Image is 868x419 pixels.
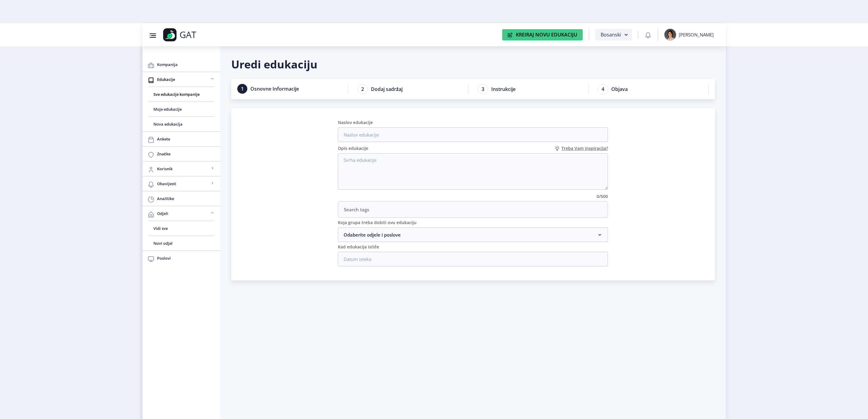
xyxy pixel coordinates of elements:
span: Dodaj sadržaj [371,86,403,92]
span: 1 [237,84,247,94]
a: Značke [142,147,220,161]
a: Kompanija [142,57,220,72]
a: Vidi sve [149,221,214,236]
input: Naslov edukacije [338,127,608,142]
span: Korisnik [157,165,209,172]
a: Analitike [142,191,220,206]
button: Kreiraj Novu Edukaciju [502,29,583,40]
span: Edukacije [157,76,209,83]
span: Kompanija [157,61,215,68]
span: Nova edukacija [153,120,209,128]
h1: Uredi edukaciju [231,57,715,72]
span: Instrukcije [491,86,516,92]
span: 2 [357,84,368,94]
p: GAT [180,32,196,38]
label: Opis edukacije [338,146,368,151]
span: 3 [478,84,488,94]
a: Novi odjel [149,236,214,251]
a: Nova edukacija [149,117,214,131]
a: Obavijesti [142,176,220,191]
span: Obavijesti [157,180,209,187]
span: Sve edukacije kompanije [153,91,209,98]
a: Sve edukacije kompanije [149,87,214,102]
span: Moje edukacije [153,106,209,113]
span: Novi odjel [153,240,209,247]
a: Ankete [142,132,220,146]
span: Odjeli [157,210,209,217]
span: Analitike [157,195,215,202]
img: create-new-education-icon.svg [508,32,513,37]
a: Korisnik [142,161,220,176]
nb-accordion-item-header: Odaberite odjele i poslove [338,227,608,242]
a: Edukacije [142,72,220,87]
span: Treba Vam inspiracija? [561,145,608,151]
div: [PERSON_NAME] [679,32,714,38]
label: Kad edukacija ističe [338,244,379,249]
label: 0/500 [597,194,608,199]
a: Odjeli [142,206,220,221]
a: Poslovi [142,251,220,265]
span: Ankete [157,135,215,143]
span: Značke [157,150,215,158]
input: Datum isteka [338,252,608,266]
span: Osnovne Informacije [250,86,299,92]
a: Moje edukacije [149,102,214,116]
span: Objava [611,86,628,92]
img: need-inspiration-icon.svg [553,145,561,152]
label: Koja grupa treba dobiti ovu edukaciju [338,220,417,225]
span: Vidi sve [153,225,209,232]
a: GAT [163,28,235,41]
label: Naslov edukacije [338,120,373,125]
span: 4 [598,84,608,94]
button: Bosanski [595,29,632,40]
input: Search tags [338,202,607,217]
span: Poslovi [157,255,215,262]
